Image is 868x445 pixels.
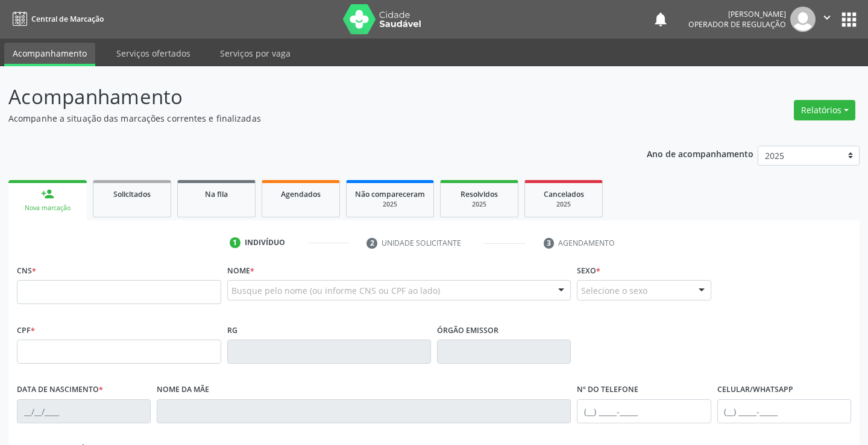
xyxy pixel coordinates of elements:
p: Acompanhamento [8,82,604,112]
span: Operador de regulação [688,19,786,30]
span: Cancelados [544,189,584,199]
input: __/__/____ [17,399,151,423]
input: (__) _____-_____ [577,399,711,423]
label: Data de nascimento [17,381,103,399]
button: apps [838,9,860,30]
label: Órgão emissor [437,321,498,340]
button: Relatórios [794,100,855,120]
span: Solicitados [113,189,151,199]
a: Acompanhamento [4,43,95,66]
img: img [790,7,816,32]
p: Acompanhe a situação das marcações correntes e finalizadas [8,112,604,125]
span: Selecione o sexo [581,284,647,297]
a: Central de Marcação [8,9,104,29]
label: CNS [17,261,36,280]
span: Não compareceram [355,189,425,199]
div: Indivíduo [245,237,285,248]
label: Nº do Telefone [577,381,638,399]
label: Nome da mãe [157,381,209,399]
label: Nome [227,261,254,280]
div: 2025 [533,200,594,209]
span: Central de Marcação [31,14,104,24]
span: Busque pelo nome (ou informe CNS ou CPF ao lado) [231,284,440,297]
div: [PERSON_NAME] [688,9,786,19]
div: 2025 [449,200,509,209]
button:  [816,7,838,32]
p: Ano de acompanhamento [647,146,753,161]
span: Na fila [205,189,228,199]
a: Serviços ofertados [108,43,199,64]
span: Agendados [281,189,321,199]
label: CPF [17,321,35,340]
button: notifications [652,11,669,28]
div: Nova marcação [17,204,78,213]
input: (__) _____-_____ [717,399,851,423]
i:  [820,11,834,24]
span: Resolvidos [461,189,498,199]
a: Serviços por vaga [212,43,299,64]
label: Celular/WhatsApp [717,381,793,399]
div: 1 [230,237,241,248]
label: RG [227,321,237,340]
label: Sexo [577,261,600,280]
div: 2025 [355,200,425,209]
div: person_add [41,187,54,201]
